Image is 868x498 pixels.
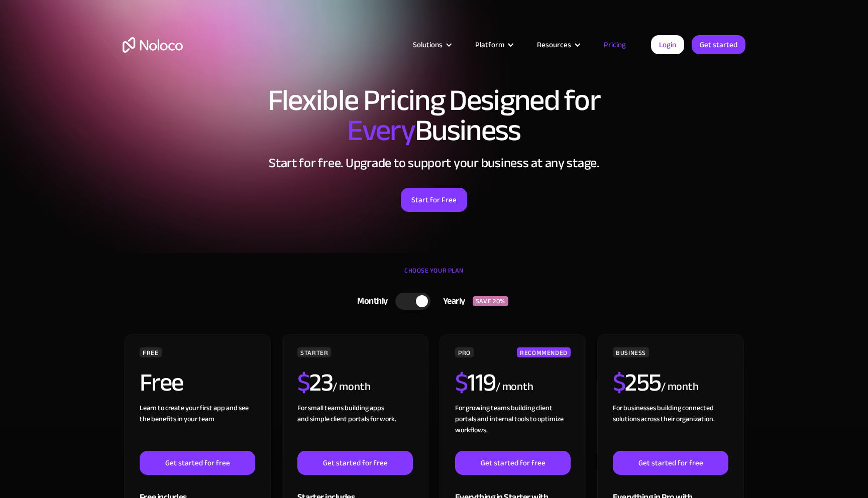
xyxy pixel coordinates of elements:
[297,359,310,406] span: $
[297,347,331,357] div: STARTER
[140,451,255,475] a: Get started for free
[140,370,183,395] h2: Free
[333,379,370,395] div: / month
[345,294,395,309] div: Monthly
[613,403,728,451] div: For businesses building connected solutions across their organization. ‍
[613,347,649,357] div: BUSINESS
[651,35,684,54] a: Login
[123,263,745,288] div: CHOOSE YOUR PLAN
[401,188,467,212] a: Start for Free
[613,451,728,475] a: Get started for free
[430,294,473,309] div: Yearly
[123,37,183,53] a: home
[347,102,415,159] span: Every
[400,38,463,51] div: Solutions
[517,347,571,357] div: RECOMMENDED
[455,359,468,406] span: $
[140,403,255,451] div: Learn to create your first app and see the benefits in your team ‍
[123,85,745,146] h1: Flexible Pricing Designed for Business
[123,156,745,171] h2: Start for free. Upgrade to support your business at any stage.
[692,35,745,54] a: Get started
[613,370,661,395] h2: 255
[661,379,699,395] div: / month
[473,296,508,306] div: SAVE 20%
[455,347,474,357] div: PRO
[140,347,162,357] div: FREE
[455,403,571,451] div: For growing teams building client portals and internal tools to optimize workflows.
[524,38,591,51] div: Resources
[463,38,524,51] div: Platform
[455,451,571,475] a: Get started for free
[413,38,443,51] div: Solutions
[496,379,533,395] div: / month
[455,370,496,395] h2: 119
[613,359,625,406] span: $
[537,38,571,51] div: Resources
[591,38,638,51] a: Pricing
[297,451,413,475] a: Get started for free
[297,370,333,395] h2: 23
[475,38,504,51] div: Platform
[297,403,413,451] div: For small teams building apps and simple client portals for work. ‍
